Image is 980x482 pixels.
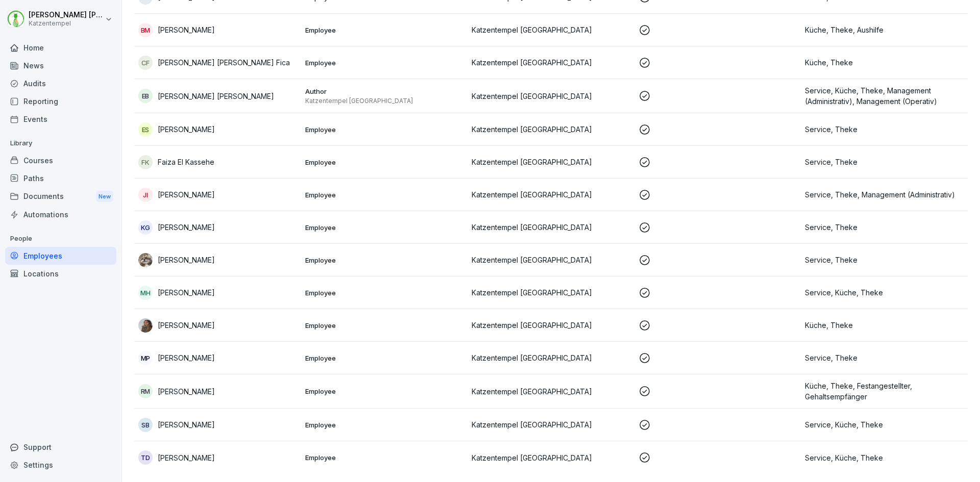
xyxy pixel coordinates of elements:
[805,157,964,167] p: Service, Theke
[305,125,464,134] p: Employee
[138,23,153,37] div: BM
[805,189,964,200] p: Service, Theke, Management (Administrativ)
[805,352,964,363] p: Service, Theke
[472,57,630,68] p: Katzentempel [GEOGRAPHIC_DATA]
[158,386,215,397] p: [PERSON_NAME]
[5,187,116,206] div: Documents
[138,351,153,365] div: MP
[158,452,215,463] p: [PERSON_NAME]
[305,190,464,199] p: Employee
[5,187,116,206] a: DocumentsNew
[805,452,964,463] p: Service, Küche, Theke
[472,452,630,463] p: Katzentempel [GEOGRAPHIC_DATA]
[96,191,113,202] div: New
[5,74,116,92] a: Audits
[472,320,630,331] p: Katzentempel [GEOGRAPHIC_DATA]
[138,220,153,235] div: KG
[158,24,215,35] p: [PERSON_NAME]
[5,151,116,169] div: Courses
[138,122,153,137] div: ES
[472,24,630,35] p: Katzentempel [GEOGRAPHIC_DATA]
[305,288,464,297] p: Employee
[805,255,964,265] p: Service, Theke
[158,222,215,233] p: [PERSON_NAME]
[5,247,116,265] a: Employees
[472,352,630,363] p: Katzentempel [GEOGRAPHIC_DATA]
[158,352,215,363] p: [PERSON_NAME]
[158,419,215,430] p: [PERSON_NAME]
[5,92,116,110] a: Reporting
[805,124,964,135] p: Service, Theke
[138,89,153,103] div: EB
[138,286,153,300] div: MH
[305,58,464,67] p: Employee
[805,380,964,402] p: Küche, Theke, Festangestellter, Gehaltsempfänger
[5,39,116,57] a: Home
[305,321,464,330] p: Employee
[305,453,464,462] p: Employee
[305,420,464,429] p: Employee
[158,124,215,135] p: [PERSON_NAME]
[472,287,630,298] p: Katzentempel [GEOGRAPHIC_DATA]
[158,255,215,265] p: [PERSON_NAME]
[805,57,964,68] p: Küche, Theke
[805,419,964,430] p: Service, Küche, Theke
[5,456,116,474] a: Settings
[472,157,630,167] p: Katzentempel [GEOGRAPHIC_DATA]
[805,24,964,35] p: Küche, Theke, Aushilfe
[472,222,630,233] p: Katzentempel [GEOGRAPHIC_DATA]
[138,450,153,465] div: TD
[305,256,464,265] p: Employee
[305,97,464,105] p: Katzentempel [GEOGRAPHIC_DATA]
[5,206,116,223] a: Automations
[158,287,215,298] p: [PERSON_NAME]
[138,418,153,432] div: SB
[158,189,215,200] p: [PERSON_NAME]
[472,386,630,397] p: Katzentempel [GEOGRAPHIC_DATA]
[472,189,630,200] p: Katzentempel [GEOGRAPHIC_DATA]
[305,26,464,35] p: Employee
[5,438,116,456] div: Support
[29,20,103,27] p: Katzentempel
[472,419,630,430] p: Katzentempel [GEOGRAPHIC_DATA]
[158,91,274,102] p: [PERSON_NAME] [PERSON_NAME]
[5,110,116,128] a: Events
[305,387,464,396] p: Employee
[29,11,103,19] p: [PERSON_NAME] [PERSON_NAME] [PERSON_NAME]
[305,158,464,167] p: Employee
[5,231,116,247] p: People
[5,135,116,151] p: Library
[138,384,153,398] div: RM
[805,85,964,107] p: Service, Küche, Theke, Management (Administrativ), Management (Operativ)
[472,124,630,135] p: Katzentempel [GEOGRAPHIC_DATA]
[5,169,116,187] a: Paths
[305,353,464,363] p: Employee
[138,188,153,202] div: JI
[305,223,464,232] p: Employee
[472,91,630,102] p: Katzentempel [GEOGRAPHIC_DATA]
[138,155,153,169] div: FK
[158,320,215,331] p: [PERSON_NAME]
[5,265,116,283] a: Locations
[138,318,153,333] img: o5s7vubumwnokxlh0hbw25ev.png
[805,222,964,233] p: Service, Theke
[158,57,290,68] p: [PERSON_NAME] [PERSON_NAME] Fica
[138,253,153,267] img: c1jvjhgn15d51mlod93sc0u4.png
[5,57,116,74] a: News
[472,255,630,265] p: Katzentempel [GEOGRAPHIC_DATA]
[305,87,464,96] p: Author
[138,56,153,70] div: CF
[158,157,214,167] p: Faiza El Kassehe
[805,287,964,298] p: Service, Küche, Theke
[805,320,964,331] p: Küche, Theke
